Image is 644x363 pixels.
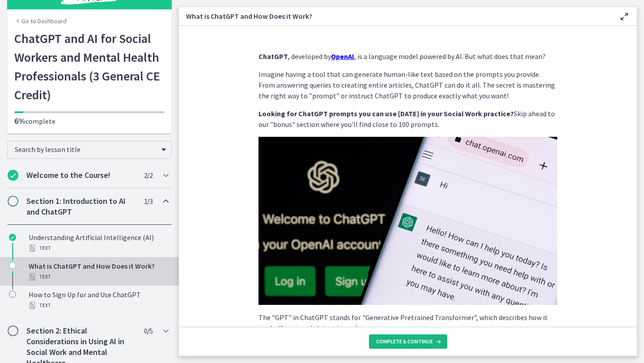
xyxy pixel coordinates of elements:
div: Understanding Artificial Intelligence (AI) [29,232,168,253]
img: 1687710248919.jpg [258,137,557,305]
h2: Welcome to the Course! [26,170,136,181]
p: Skip ahead to our "bonus" section where you'll find close to 100 prompts. [258,108,557,130]
p: The "GPT" in ChatGPT stands for "Generative Pretrained Transformer", which describes how it works... [258,312,557,333]
span: 6% [14,116,25,126]
span: Search by lesson title [15,145,157,154]
span: 1 / 3 [144,196,153,207]
button: Complete & continue [369,334,447,349]
strong: ChatGPT [258,52,288,61]
a: OpenAI [331,52,354,61]
div: Text [29,300,168,311]
span: 0 / 5 [144,325,153,336]
strong: Looking for ChatGPT prompts you can use [DATE] in your Social Work practice? [258,109,514,118]
div: Text [29,243,168,253]
div: Search by lesson title [7,141,172,159]
div: How to Sign Up for and Use ChatGPT [29,289,168,311]
p: complete [14,116,165,127]
span: Complete & continue [376,338,433,345]
p: , developed by , is a language model powered by AI. But what does that mean? [258,51,557,62]
a: Go to Dashboard [14,17,67,25]
p: Imagine having a tool that can generate human-like text based on the prompts you provide. From an... [258,69,557,101]
h3: What is ChatGPT and How Does it Work? [186,11,605,21]
span: 2 / 2 [144,170,153,181]
i: Completed [8,170,18,181]
div: Text [29,271,168,282]
i: Completed [9,234,16,241]
h2: Section 1: Introduction to AI and ChatGPT [26,196,136,217]
div: What is ChatGPT and How Does it Work? [29,261,168,282]
h1: ChatGPT and AI for Social Workers and Mental Health Professionals (3 General CE Credit) [14,29,165,104]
